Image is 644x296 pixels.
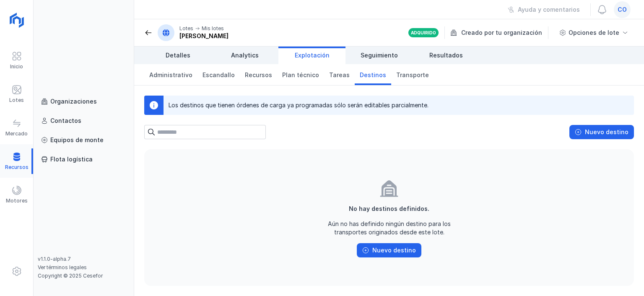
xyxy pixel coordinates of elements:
[50,155,93,164] div: Flota logística
[518,5,580,14] div: Ayuda y comentarios
[345,47,413,64] a: Seguimiento
[38,113,130,128] a: Contactos
[325,205,453,213] div: No hay destinos definidos.
[50,97,97,106] div: Organizaciones
[329,71,350,79] span: Tareas
[324,64,355,85] a: Tareas
[169,101,428,109] div: Los destinos que tienen órdenes de carga ya programadas sólo serán editables parcialmente.
[357,243,421,257] button: Nuevo destino
[9,97,24,104] div: Lotes
[295,51,330,60] span: Explotación
[569,29,619,37] div: Opciones de lote
[360,71,386,79] span: Destinos
[50,136,104,144] div: Equipos de monte
[166,51,190,60] span: Detalles
[245,71,272,79] span: Recursos
[411,30,436,36] div: Adquirido
[569,125,634,139] button: Nuevo destino
[179,32,229,40] div: [PERSON_NAME]
[38,152,130,167] a: Flota logística
[282,71,319,79] span: Plan técnico
[413,47,480,64] a: Resultados
[38,132,130,148] a: Equipos de monte
[211,47,278,64] a: Analytics
[6,10,27,31] img: logoRight.svg
[240,64,277,85] a: Recursos
[231,51,259,60] span: Analytics
[5,130,28,137] div: Mercado
[361,51,398,60] span: Seguimiento
[38,256,130,262] div: v1.1.0-alpha.7
[38,94,130,109] a: Organizaciones
[618,5,627,14] span: co
[450,26,550,39] div: Creado por tu organización
[585,128,628,136] div: Nuevo destino
[391,64,434,85] a: Transporte
[203,71,235,79] span: Escandallo
[179,25,193,32] div: Lotes
[6,197,28,204] div: Motores
[325,220,453,236] div: Aún no has definido ningún destino para los transportes originados desde este lote.
[10,63,23,70] div: Inicio
[50,117,81,125] div: Contactos
[144,47,211,64] a: Detalles
[197,64,240,85] a: Escandallo
[149,71,192,79] span: Administrativo
[278,47,345,64] a: Explotación
[355,64,391,85] a: Destinos
[277,64,324,85] a: Plan técnico
[38,273,130,279] div: Copyright © 2025 Cesefor
[144,64,197,85] a: Administrativo
[396,71,429,79] span: Transporte
[202,25,224,32] div: Mis lotes
[502,3,585,17] button: Ayuda y comentarios
[372,246,416,254] div: Nuevo destino
[429,51,463,60] span: Resultados
[38,264,87,270] a: Ver términos legales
